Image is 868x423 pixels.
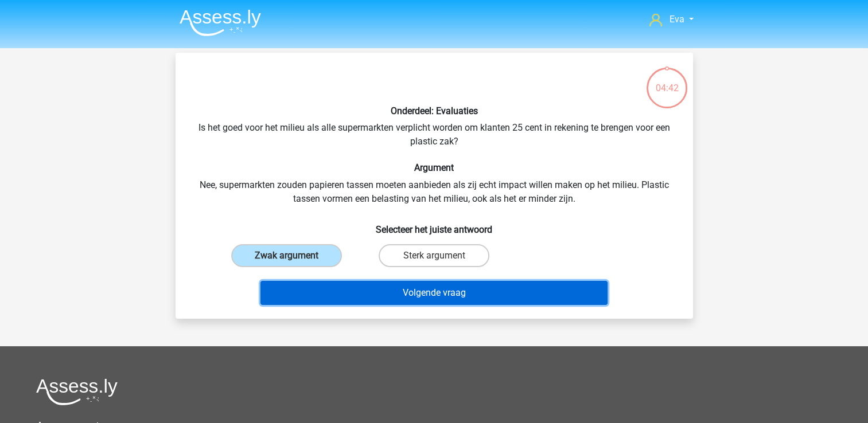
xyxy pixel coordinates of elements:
a: Eva [645,13,698,26]
label: Zwak argument [231,244,342,267]
h6: Argument [194,162,675,173]
div: 04:42 [645,66,688,95]
img: Assessly [180,9,261,36]
span: Eva [669,14,684,25]
img: Assessly logo [36,378,118,405]
label: Sterk argument [379,244,489,267]
button: Volgende vraag [260,281,608,305]
div: Is het goed voor het milieu als alle supermarkten verplicht worden om klanten 25 cent in rekening... [180,62,688,310]
h6: Onderdeel: Evaluaties [194,105,675,116]
h6: Selecteer het juiste antwoord [194,215,675,235]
